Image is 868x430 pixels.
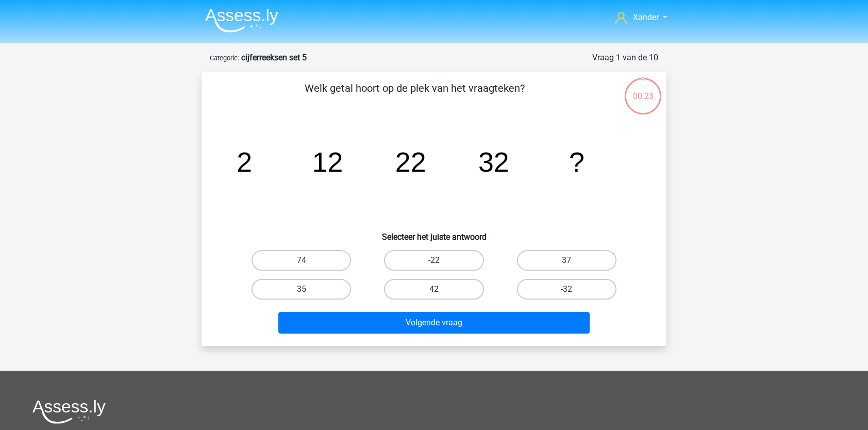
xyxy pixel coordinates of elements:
[32,400,106,424] img: Assessly logo
[395,146,426,177] tspan: 22
[517,279,616,300] label: -32
[252,250,351,271] label: 74
[312,146,343,177] tspan: 12
[624,77,662,103] div: 00:23
[241,53,307,62] strong: cijferreeksen set 5
[592,52,658,64] div: Vraag 1 van de 10
[384,250,483,271] label: -22
[210,54,239,62] small: Categorie:
[218,80,611,111] p: Welk getal hoort op de plek van het vraagteken?
[517,250,616,271] label: 37
[611,11,671,24] a: Xander
[478,146,509,177] tspan: 32
[278,312,590,334] button: Volgende vraag
[569,146,585,177] tspan: ?
[218,224,650,242] h6: Selecteer het juiste antwoord
[252,279,351,300] label: 35
[205,8,278,32] img: Assessly
[384,279,483,300] label: 42
[237,146,252,177] tspan: 2
[633,12,659,22] span: Xander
